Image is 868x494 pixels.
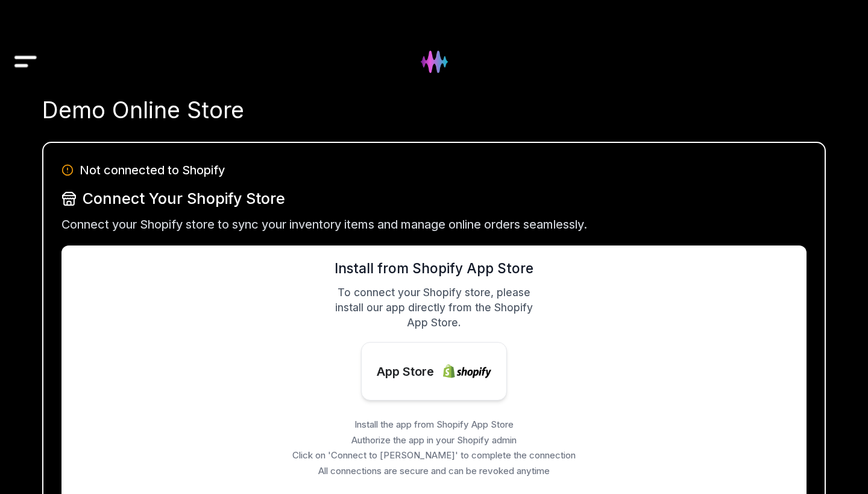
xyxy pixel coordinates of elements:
[42,97,244,124] span: Demo Online Store
[271,465,597,478] p: All connections are secure and can be revoked anytime
[377,363,434,381] span: App Store
[61,188,807,209] div: Connect Your Shopify Store
[443,347,491,396] img: Shopify Logo
[271,419,597,431] p: Install the app from Shopify App Store
[411,39,458,85] img: Hydee Logo
[12,29,39,56] button: Drawer
[61,215,807,233] p: Connect your Shopify store to sync your inventory items and manage online orders seamlessly.
[271,434,597,447] p: Authorize the app in your Shopify admin
[324,258,544,279] h3: Install from Shopify App Store
[361,342,507,401] button: App StoreShopify Logo
[12,39,39,85] img: Drawer
[271,449,597,462] p: Click on 'Connect to [PERSON_NAME]' to complete the connection
[324,285,544,330] p: To connect your Shopify store, please install our app directly from the Shopify App Store.
[80,161,225,179] span: Not connected to Shopify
